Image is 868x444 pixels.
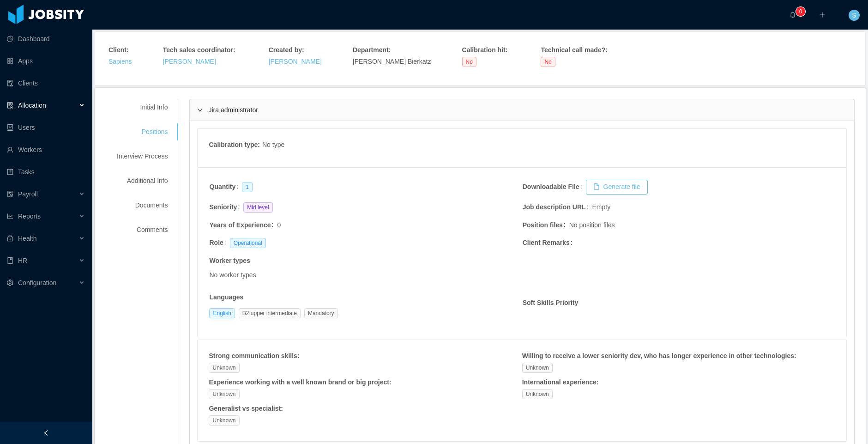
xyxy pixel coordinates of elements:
[106,99,179,116] div: Initial Info
[190,99,854,121] div: icon: rightJira administrator
[209,389,239,399] span: Unknown
[108,46,129,54] strong: Client :
[523,203,586,211] strong: Job description URL
[462,57,476,67] span: No
[541,57,555,67] span: No
[569,220,615,230] span: No position files
[209,363,239,373] span: Unknown
[269,46,304,54] strong: Created by :
[353,58,431,65] span: [PERSON_NAME] Bierkatz
[353,46,391,54] strong: Department :
[523,183,579,190] strong: Downloadable File
[209,141,259,148] strong: Calibration type :
[106,221,179,238] div: Comments
[7,30,85,48] a: icon: pie-chartDashboard
[7,257,13,264] i: icon: book
[18,190,38,198] span: Payroll
[7,163,85,181] a: icon: profileTasks
[592,202,611,212] span: Empty
[7,280,13,286] i: icon: setting
[7,74,85,92] a: icon: auditClients
[239,308,301,318] span: B2 upper intermediate
[209,203,237,211] strong: Seniority
[852,10,856,21] span: S
[522,352,796,359] strong: Willing to receive a lower seniority dev, who has longer experience in other technologies :
[277,221,281,229] span: 0
[197,107,203,113] i: icon: right
[106,148,179,165] div: Interview Process
[209,378,391,386] strong: Experience working with a well known brand or big project :
[522,378,599,386] strong: International experience :
[18,213,41,220] span: Reports
[523,221,563,229] strong: Position files
[304,308,338,318] span: Mandatory
[462,46,508,54] strong: Calibration hit :
[18,235,36,242] span: Health
[541,46,607,54] strong: Technical call made? :
[242,182,253,192] span: 1
[106,197,179,214] div: Documents
[523,299,579,306] strong: Soft Skills Priority
[586,180,648,195] button: icon: fileGenerate file
[7,213,13,219] i: icon: line-chart
[209,352,299,359] strong: Strong communication skills :
[106,172,179,189] div: Additional Info
[209,271,256,279] span: No worker types
[7,118,85,137] a: icon: robotUsers
[209,293,243,301] strong: Languages
[108,58,132,65] a: Sapiens
[209,257,250,264] strong: Worker types
[269,58,322,65] a: [PERSON_NAME]
[7,191,13,197] i: icon: file-protect
[163,58,216,65] a: [PERSON_NAME]
[790,12,796,18] i: icon: bell
[18,279,56,286] span: Configuration
[7,140,85,159] a: icon: userWorkers
[819,12,826,18] i: icon: plus
[7,235,13,242] i: icon: medicine-box
[796,7,805,16] sup: 0
[230,238,266,248] span: Operational
[209,405,283,412] strong: Generalist vs specialist :
[243,202,272,213] span: Mid level
[522,363,553,373] span: Unknown
[7,52,85,70] a: icon: appstoreApps
[163,46,235,54] strong: Tech sales coordinator :
[208,106,258,114] span: Jira administrator
[522,389,553,399] span: Unknown
[7,102,13,109] i: icon: solution
[209,183,235,190] strong: Quantity
[209,415,239,426] span: Unknown
[18,102,46,109] span: Allocation
[262,140,284,152] div: No type
[209,308,235,318] span: English
[523,239,570,246] strong: Client Remarks
[106,123,179,140] div: Positions
[18,257,27,264] span: HR
[209,221,271,229] strong: Years of Experience
[209,239,223,246] strong: Role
